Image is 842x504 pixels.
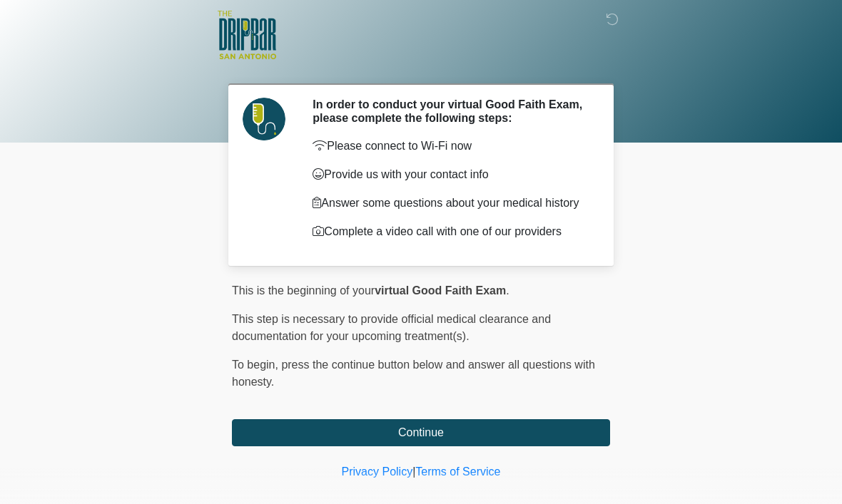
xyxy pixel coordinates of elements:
[232,419,610,446] button: Continue
[412,466,415,478] a: |
[342,466,413,478] a: Privacy Policy
[313,223,589,240] p: Complete a video call with one of our providers
[218,11,276,61] img: The DRIPBaR - San Antonio Fossil Creek Logo
[243,98,285,140] img: Agent Avatar
[232,284,375,297] span: This is the beginning of your
[375,284,506,297] strong: virtual Good Faith Exam
[232,359,281,371] span: To begin,
[313,195,589,212] p: Answer some questions about your medical history
[232,313,551,342] span: This step is necessary to provide official medical clearance and documentation for your upcoming ...
[232,359,595,388] span: press the continue button below and answer all questions with honesty.
[313,98,589,125] h2: In order to conduct your virtual Good Faith Exam, please complete the following steps:
[415,466,500,478] a: Terms of Service
[506,284,509,297] span: .
[313,138,589,155] p: Please connect to Wi-Fi now
[313,166,589,183] p: Provide us with your contact info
